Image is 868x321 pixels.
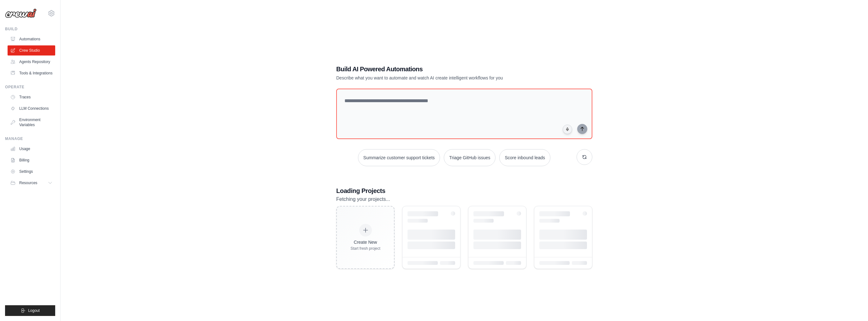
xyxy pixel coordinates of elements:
[358,149,440,166] button: Summarize customer support tickets
[19,180,37,185] span: Resources
[8,68,55,78] a: Tools & Integrations
[5,305,55,316] button: Logout
[563,125,572,134] button: Click to speak your automation idea
[336,75,548,81] p: Describe what you want to automate and watch AI create intelligent workflows for you
[5,85,55,90] div: Operate
[8,92,55,102] a: Traces
[5,9,37,18] img: Logo
[28,308,40,313] span: Logout
[8,178,55,188] button: Resources
[350,239,380,245] div: Create New
[8,144,55,154] a: Usage
[336,65,548,73] h1: Build AI Powered Automations
[8,115,55,130] a: Environment Variables
[8,103,55,114] a: LLM Connections
[336,195,592,203] p: Fetching your projects...
[499,149,550,166] button: Score inbound leads
[8,45,55,55] a: Crew Studio
[5,136,55,141] div: Manage
[5,26,55,32] div: Build
[8,155,55,165] a: Billing
[444,149,496,166] button: Triage GitHub issues
[577,149,592,165] button: Get new suggestions
[350,246,380,251] div: Start fresh project
[8,57,55,67] a: Agents Repository
[336,186,592,195] h3: Loading Projects
[8,166,55,177] a: Settings
[8,34,55,44] a: Automations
